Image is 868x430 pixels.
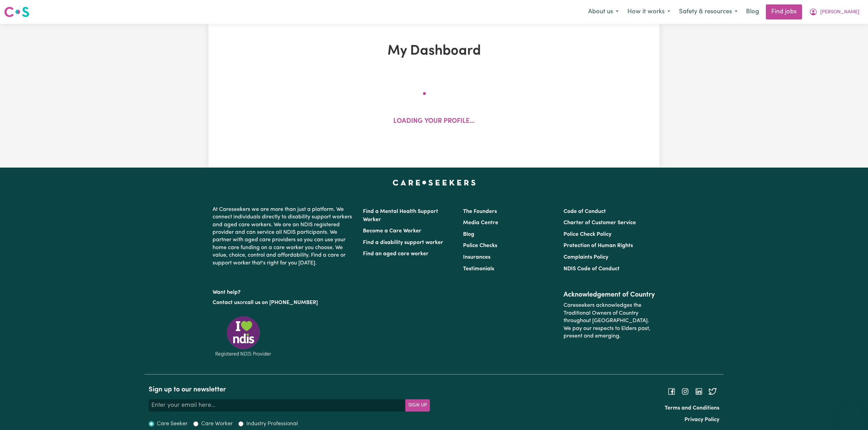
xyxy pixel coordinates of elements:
a: call us on [PHONE_NUMBER] [245,300,318,305]
p: Careseekers acknowledges the Traditional Owners of Country throughout [GEOGRAPHIC_DATA]. We pay o... [564,299,655,343]
a: Careseekers home page [393,180,476,185]
label: Industry Professional [246,420,298,428]
input: Enter your email here... [149,399,406,412]
label: Care Seeker [157,420,188,428]
a: Protection of Human Rights [564,243,633,248]
a: Contact us [213,300,240,305]
h2: Sign up to our newsletter [149,386,430,394]
a: Follow Careseekers on LinkedIn [695,389,703,394]
a: Follow Careseekers on Facebook [667,389,676,394]
a: Media Centre [463,220,498,226]
a: Follow Careseekers on Instagram [681,389,689,394]
a: Follow Careseekers on Twitter [708,389,717,394]
button: My Account [805,5,864,19]
a: NDIS Code of Conduct [564,266,620,272]
button: About us [584,5,623,19]
a: Police Checks [463,243,497,248]
a: The Founders [463,209,497,214]
a: Insurances [463,255,490,260]
button: How it works [623,5,675,19]
a: Blog [742,4,763,19]
a: Careseekers logo [4,4,29,20]
img: Careseekers logo [4,6,29,18]
a: Privacy Policy [684,417,719,422]
a: Testimonials [463,266,494,272]
button: Safety & resources [675,5,742,19]
p: Want help? [213,286,355,296]
a: Code of Conduct [564,209,606,214]
label: Care Worker [201,420,233,428]
a: Find jobs [766,4,802,19]
p: or [213,296,355,309]
h2: Acknowledgement of Country [564,291,655,299]
a: Blog [463,232,474,237]
a: Find an aged care worker [363,251,429,257]
a: Complaints Policy [564,255,608,260]
a: Charter of Customer Service [564,220,636,226]
a: Find a Mental Health Support Worker [363,209,438,223]
a: Terms and Conditions [665,405,719,411]
button: Subscribe [405,399,430,412]
a: Police Check Policy [564,232,611,237]
p: Loading your profile... [393,117,475,127]
span: [PERSON_NAME] [820,9,859,16]
img: Registered NDIS provider [213,315,274,358]
h1: My Dashboard [288,43,580,59]
a: Find a disability support worker [363,240,443,245]
a: Become a Care Worker [363,228,421,234]
p: At Careseekers we are more than just a platform. We connect individuals directly to disability su... [213,203,355,270]
iframe: Button to launch messaging window [841,403,863,425]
